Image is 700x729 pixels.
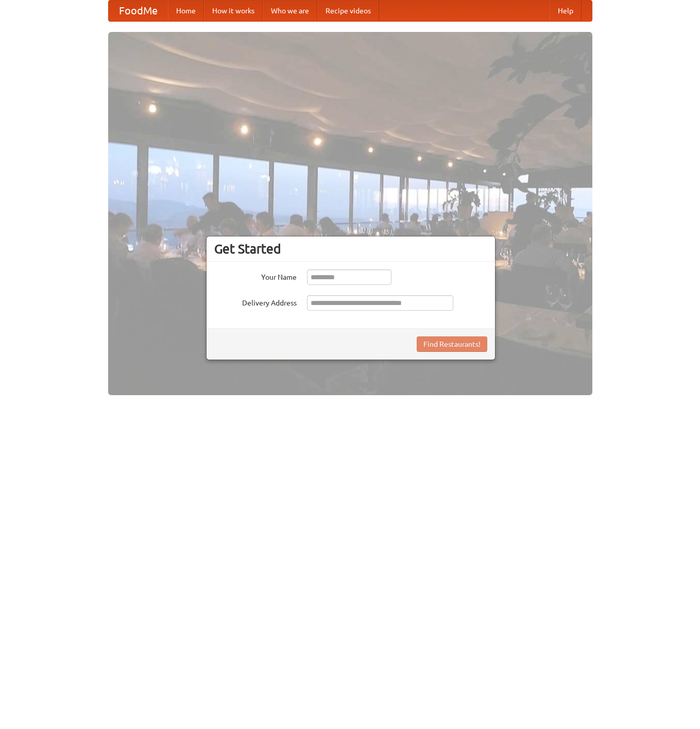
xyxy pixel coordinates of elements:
[417,336,487,352] button: Find Restaurants!
[263,1,317,21] a: Who we are
[550,1,582,21] a: Help
[214,295,297,308] label: Delivery Address
[204,1,263,21] a: How it works
[214,269,297,282] label: Your Name
[168,1,204,21] a: Home
[317,1,379,21] a: Recipe videos
[214,241,487,257] h3: Get Started
[109,1,168,21] a: FoodMe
